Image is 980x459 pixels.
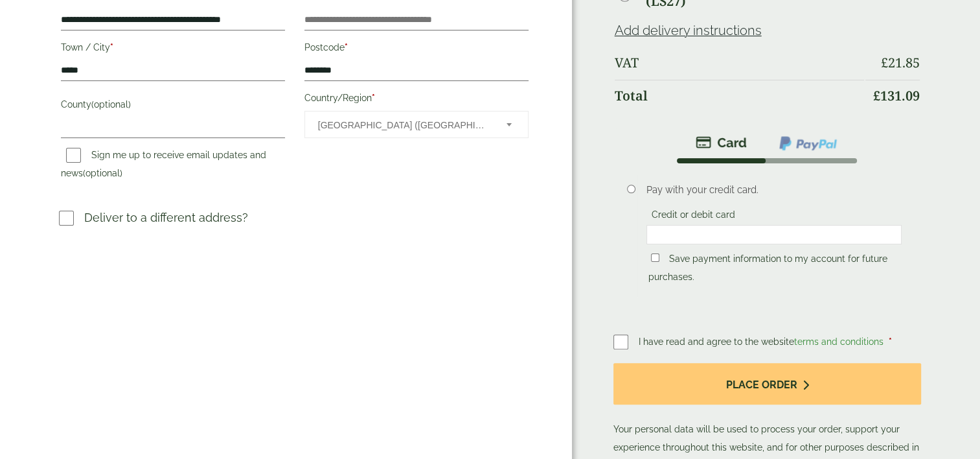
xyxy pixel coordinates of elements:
span: United Kingdom (UK) [318,112,489,139]
abbr: required [372,93,375,103]
img: stripe.png [696,135,747,150]
p: Pay with your credit card. [646,183,901,197]
button: Place order [613,363,922,405]
label: Town / City [61,38,285,60]
label: Postcode [304,38,529,60]
span: Country/Region [304,111,529,138]
img: ppcp-gateway.png [778,135,838,152]
iframe: Secure card payment input frame [650,229,897,241]
label: Credit or debit card [646,209,740,224]
input: Sign me up to receive email updates and news(optional) [66,148,81,163]
th: Total [615,80,865,112]
abbr: required [110,42,113,53]
span: £ [873,87,880,104]
abbr: required [345,42,348,53]
th: VAT [615,47,865,78]
span: I have read and agree to the website [639,336,886,347]
label: County [61,95,285,117]
label: Country/Region [304,89,529,111]
label: Sign me up to receive email updates and news [61,150,266,182]
abbr: required [889,336,892,347]
span: £ [881,54,888,71]
bdi: 131.09 [873,87,920,104]
p: Deliver to a different address? [84,209,248,226]
bdi: 21.85 [881,54,920,71]
span: (optional) [83,168,122,178]
a: Add delivery instructions [615,23,762,38]
span: (optional) [91,99,131,110]
a: terms and conditions [794,336,883,347]
label: Save payment information to my account for future purchases. [648,253,887,286]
